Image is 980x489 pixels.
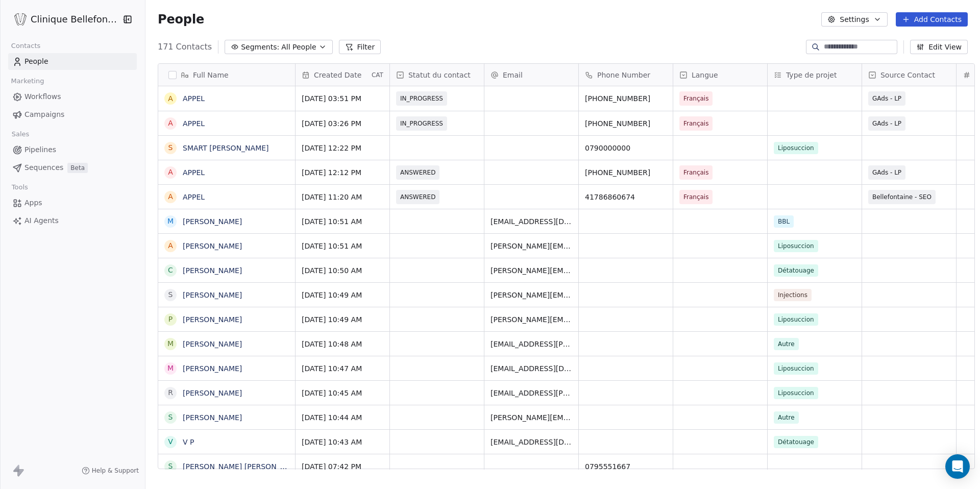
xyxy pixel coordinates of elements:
div: Full Name [158,64,295,86]
div: Source Contact [862,64,956,86]
a: SequencesBeta [8,159,137,176]
span: [PHONE_NUMBER] [585,93,667,104]
span: 0795551667 [585,461,667,472]
a: [PERSON_NAME] [183,340,242,348]
span: Marketing [7,74,48,89]
div: A [168,93,173,104]
span: [PHONE_NUMBER] [585,167,667,178]
a: Apps [8,194,137,211]
span: Full Name [193,70,229,80]
span: Beta [67,163,88,173]
span: Statut du contact [408,70,471,80]
div: Type de projet [768,64,862,86]
span: GAds - LP [872,93,901,104]
span: [EMAIL_ADDRESS][DOMAIN_NAME] [491,216,572,227]
span: BBL [774,215,794,228]
div: Phone Number [579,64,673,86]
span: [DATE] 10:50 AM [302,265,383,276]
span: Détatouage [774,436,818,448]
span: Campaigns [24,109,64,120]
div: S [168,412,173,423]
span: AI Agents [24,215,59,226]
div: grid [158,86,296,470]
a: APPEL [183,193,205,201]
span: Français [683,118,708,129]
a: People [8,53,137,70]
span: [EMAIL_ADDRESS][PERSON_NAME][DOMAIN_NAME] [491,388,572,398]
span: Injections [774,289,812,301]
div: M [167,363,174,374]
span: IN_PROGRESS [400,118,443,129]
span: [DATE] 10:48 AM [302,339,383,349]
span: Liposuccion [774,142,818,154]
span: Autre [774,411,799,424]
span: [PHONE_NUMBER] [585,118,667,129]
div: S [168,289,173,300]
button: Filter [339,40,381,54]
div: Open Intercom Messenger [945,454,970,479]
div: Statut du contact [390,64,484,86]
a: [PERSON_NAME] [PERSON_NAME] [183,462,304,471]
span: Bellefontaine - SEO [872,192,932,202]
a: SMART [PERSON_NAME] [183,144,269,152]
div: S [168,461,173,472]
span: Created Date [314,70,361,80]
a: [PERSON_NAME] [183,389,242,397]
span: [DATE] 10:49 AM [302,290,383,300]
span: 41786860674 [585,192,667,202]
span: [DATE] 10:43 AM [302,437,383,447]
div: Email [484,64,578,86]
span: [DATE] 03:51 PM [302,93,383,104]
a: [PERSON_NAME] [183,217,242,226]
span: CAT [372,71,383,79]
span: [DATE] 11:20 AM [302,192,383,202]
div: A [168,167,173,178]
span: [DATE] 10:51 AM [302,216,383,227]
div: A [168,240,173,251]
span: Phone Number [597,70,650,80]
span: Français [683,167,708,178]
span: Langue [692,70,718,80]
span: All People [281,42,316,53]
span: 0790000000 [585,143,667,153]
span: Détatouage [774,264,818,277]
span: Liposuccion [774,387,818,399]
div: R [168,387,173,398]
span: Source Contact [880,70,935,80]
div: Created DateCAT [296,64,389,86]
div: C [168,265,173,276]
div: P [168,314,173,325]
span: Pipelines [24,144,56,155]
span: People [24,56,48,67]
a: [PERSON_NAME] [183,266,242,275]
button: Add Contacts [896,12,968,27]
span: Liposuccion [774,240,818,252]
span: [PERSON_NAME][EMAIL_ADDRESS][PERSON_NAME][DOMAIN_NAME] [491,290,572,300]
span: Segments: [241,42,279,53]
span: People [158,12,204,27]
span: Français [683,192,708,202]
span: Liposuccion [774,362,818,375]
span: [EMAIL_ADDRESS][DOMAIN_NAME] [491,437,572,447]
span: [EMAIL_ADDRESS][DOMAIN_NAME] [491,363,572,374]
span: Sales [7,127,34,142]
span: Apps [24,198,42,208]
span: GAds - LP [872,118,901,129]
div: A [168,118,173,129]
span: [PERSON_NAME][EMAIL_ADDRESS][DOMAIN_NAME] [491,265,572,276]
button: Edit View [910,40,968,54]
div: S [168,142,173,153]
a: [PERSON_NAME] [183,291,242,299]
span: [DATE] 12:22 PM [302,143,383,153]
span: Type de projet [786,70,837,80]
div: V [168,436,173,447]
span: Clinique Bellefontaine [31,13,119,26]
span: GAds - LP [872,167,901,178]
span: Email [503,70,523,80]
span: Contacts [7,38,45,54]
a: Campaigns [8,106,137,123]
span: [DATE] 03:26 PM [302,118,383,129]
a: [PERSON_NAME] [183,242,242,250]
span: ANSWERED [400,192,435,202]
div: M [167,216,174,227]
